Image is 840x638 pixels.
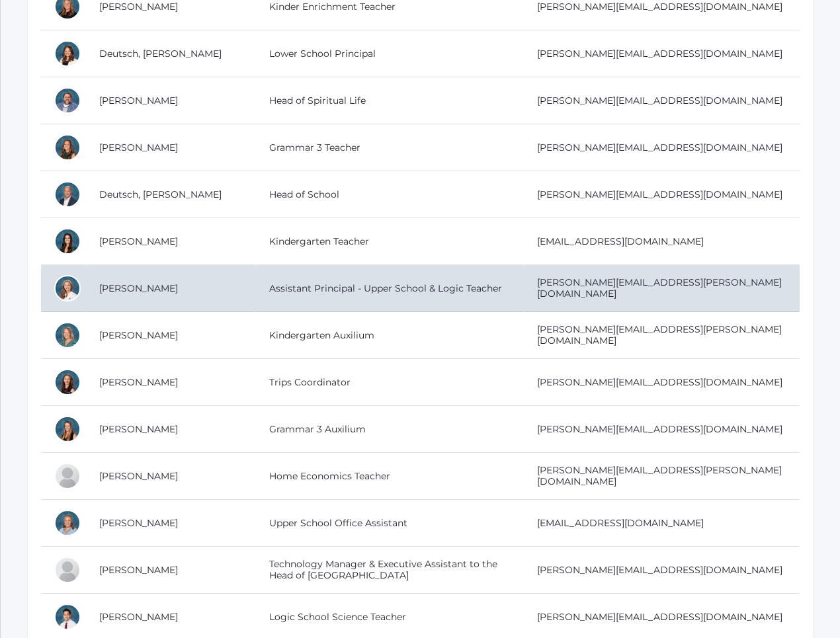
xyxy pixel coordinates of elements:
[524,359,800,406] td: [PERSON_NAME][EMAIL_ADDRESS][DOMAIN_NAME]
[86,77,256,124] td: [PERSON_NAME]
[256,406,525,453] td: Grammar 3 Auxilium
[524,406,800,453] td: [PERSON_NAME][EMAIL_ADDRESS][DOMAIN_NAME]
[54,228,81,255] div: Jordyn Dewey
[256,77,525,124] td: Head of Spiritual Life
[524,500,800,547] td: [EMAIL_ADDRESS][DOMAIN_NAME]
[86,265,256,312] td: [PERSON_NAME]
[54,510,81,536] div: Jessica Hibbard
[524,124,800,171] td: [PERSON_NAME][EMAIL_ADDRESS][DOMAIN_NAME]
[256,171,525,218] td: Head of School
[256,359,525,406] td: Trips Coordinator
[86,547,256,594] td: [PERSON_NAME]
[86,218,256,265] td: [PERSON_NAME]
[524,171,800,218] td: [PERSON_NAME][EMAIL_ADDRESS][DOMAIN_NAME]
[256,124,525,171] td: Grammar 3 Teacher
[256,453,525,500] td: Home Economics Teacher
[54,181,81,208] div: Denny Deutsch
[524,312,800,359] td: [PERSON_NAME][EMAIL_ADDRESS][PERSON_NAME][DOMAIN_NAME]
[256,218,525,265] td: Kindergarten Teacher
[256,30,525,77] td: Lower School Principal
[54,87,81,114] div: David Deutsch
[256,312,525,359] td: Kindergarten Auxilium
[86,312,256,359] td: [PERSON_NAME]
[86,500,256,547] td: [PERSON_NAME]
[54,416,81,442] div: Juliana Fowler
[256,265,525,312] td: Assistant Principal - Upper School & Logic Teacher
[86,453,256,500] td: [PERSON_NAME]
[86,406,256,453] td: [PERSON_NAME]
[524,265,800,312] td: [PERSON_NAME][EMAIL_ADDRESS][PERSON_NAME][DOMAIN_NAME]
[54,463,81,489] div: Lindsay Frieder
[86,124,256,171] td: [PERSON_NAME]
[524,30,800,77] td: [PERSON_NAME][EMAIL_ADDRESS][DOMAIN_NAME]
[86,171,256,218] td: Deutsch, [PERSON_NAME]
[256,500,525,547] td: Upper School Office Assistant
[54,322,81,348] div: Maureen Doyle
[54,134,81,161] div: Andrea Deutsch
[54,40,81,67] div: Teresa Deutsch
[54,275,81,301] div: Jessica Diaz
[256,547,525,594] td: Technology Manager & Executive Assistant to the Head of [GEOGRAPHIC_DATA]
[524,453,800,500] td: [PERSON_NAME][EMAIL_ADDRESS][PERSON_NAME][DOMAIN_NAME]
[54,557,81,583] div: Shain Hrehniy
[524,218,800,265] td: [EMAIL_ADDRESS][DOMAIN_NAME]
[54,369,81,395] div: Hilary Erickson
[86,30,256,77] td: Deutsch, [PERSON_NAME]
[524,547,800,594] td: [PERSON_NAME][EMAIL_ADDRESS][DOMAIN_NAME]
[54,604,81,630] div: Timothy Ip
[86,359,256,406] td: [PERSON_NAME]
[524,77,800,124] td: [PERSON_NAME][EMAIL_ADDRESS][DOMAIN_NAME]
